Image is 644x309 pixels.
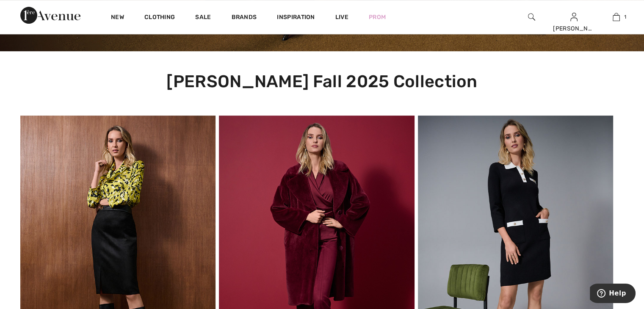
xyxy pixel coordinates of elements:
[335,13,348,22] a: Live
[570,13,578,21] a: Sign In
[369,13,386,22] a: Prom
[613,12,620,22] img: My Bag
[590,284,636,305] iframe: Opens a widget where you can find more information
[553,24,594,33] div: [PERSON_NAME]
[624,13,626,21] span: 1
[595,12,637,22] a: 1
[20,7,80,24] img: 1ère Avenue
[232,14,257,22] a: Brands
[277,14,315,22] span: Inspiration
[111,14,124,22] a: New
[528,12,535,22] img: search the website
[570,12,578,22] img: My Info
[144,14,175,22] a: Clothing
[195,14,211,22] a: Sale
